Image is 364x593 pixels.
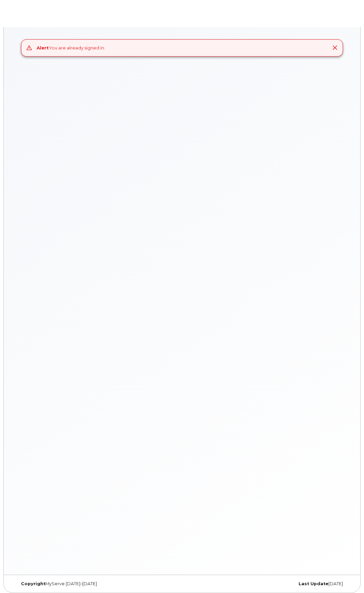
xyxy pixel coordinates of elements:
div: MyServe [DATE]–[DATE] [16,581,182,587]
div: [DATE] [182,581,348,587]
div: You are already signed in. [37,45,105,51]
strong: Last Update [299,581,328,586]
strong: Alert [37,45,49,50]
strong: Copyright [21,581,45,586]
